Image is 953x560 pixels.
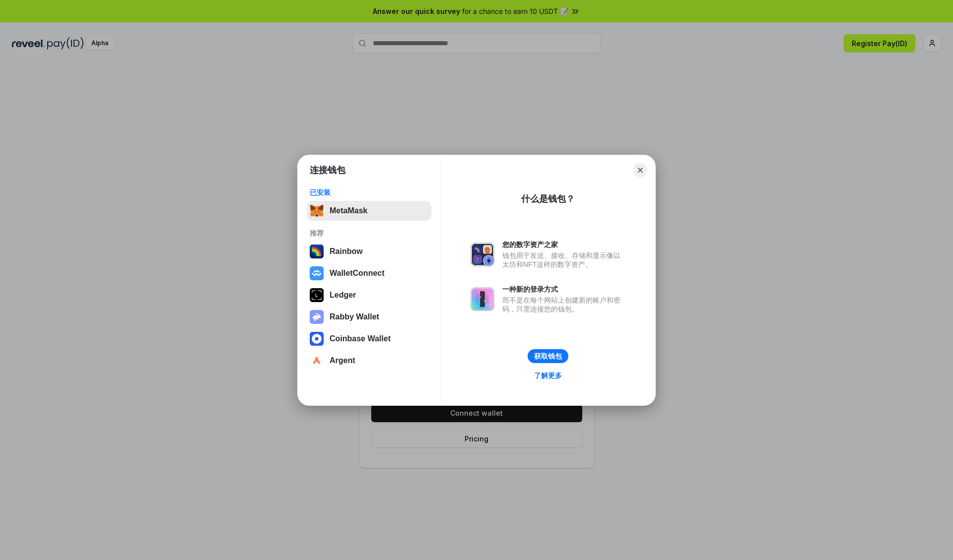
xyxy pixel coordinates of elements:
[310,354,324,368] img: svg+xml,%3Csvg%20width%3D%2228%22%20height%3D%2228%22%20viewBox%3D%220%200%2028%2028%22%20fill%3D...
[307,201,431,221] button: MetaMask
[528,369,568,382] a: 了解更多
[310,288,324,302] img: svg+xml,%3Csvg%20xmlns%3D%22http%3A%2F%2Fwww.w3.org%2F2000%2Fsvg%22%20width%3D%2228%22%20height%3...
[330,206,367,215] div: MetaMask
[310,310,324,324] img: svg+xml,%3Csvg%20xmlns%3D%22http%3A%2F%2Fwww.w3.org%2F2000%2Fsvg%22%20fill%3D%22none%22%20viewBox...
[330,312,379,321] div: Rabby Wallet
[502,240,625,249] div: 您的数字资产之家
[330,291,356,300] div: Ledger
[534,352,562,361] div: 获取钱包
[502,251,625,269] div: 钱包用于发送、接收、存储和显示像以太坊和NFT这样的数字资产。
[307,285,431,305] button: Ledger
[307,307,431,327] button: Rabby Wallet
[502,296,625,313] div: 而不是在每个网站上创建新的账户和密码，只需连接您的钱包。
[330,334,391,343] div: Coinbase Wallet
[471,287,494,311] img: svg+xml,%3Csvg%20xmlns%3D%22http%3A%2F%2Fwww.w3.org%2F2000%2Fsvg%22%20fill%3D%22none%22%20viewBox...
[310,164,345,176] h1: 连接钱包
[330,269,385,278] div: WalletConnect
[330,356,355,365] div: Argent
[471,243,494,266] img: svg+xml,%3Csvg%20xmlns%3D%22http%3A%2F%2Fwww.w3.org%2F2000%2Fsvg%22%20fill%3D%22none%22%20viewBox...
[310,332,324,346] img: svg+xml,%3Csvg%20width%3D%2228%22%20height%3D%2228%22%20viewBox%3D%220%200%2028%2028%22%20fill%3D...
[310,204,324,218] img: svg+xml,%3Csvg%20fill%3D%22none%22%20height%3D%2233%22%20viewBox%3D%220%200%2035%2033%22%20width%...
[521,193,575,205] div: 什么是钱包？
[310,245,324,258] img: svg+xml,%3Csvg%20width%3D%22120%22%20height%3D%22120%22%20viewBox%3D%220%200%20120%20120%22%20fil...
[502,285,625,294] div: 一种新的登录方式
[528,349,568,363] button: 获取钱包
[307,242,431,261] button: Rainbow
[307,329,431,349] button: Coinbase Wallet
[534,371,562,380] div: 了解更多
[307,351,431,371] button: Argent
[310,188,428,197] div: 已安装
[330,247,363,256] div: Rainbow
[310,266,324,280] img: svg+xml,%3Csvg%20width%3D%2228%22%20height%3D%2228%22%20viewBox%3D%220%200%2028%2028%22%20fill%3D...
[310,229,428,238] div: 推荐
[307,263,431,283] button: WalletConnect
[633,163,647,177] button: Close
